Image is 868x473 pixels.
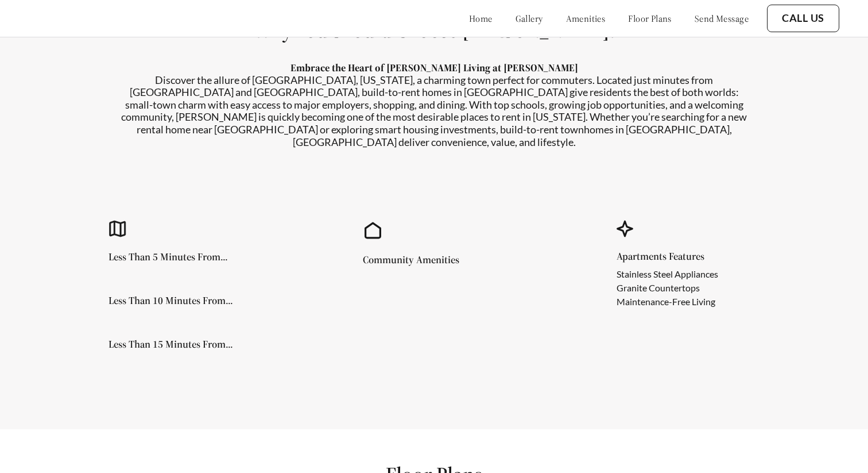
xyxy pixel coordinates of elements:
a: send message [695,13,749,24]
a: floor plans [628,13,672,24]
h5: Community Amenities [363,255,459,265]
a: Call Us [782,12,824,25]
button: Call Us [767,5,839,32]
h1: Why You Should Choose [PERSON_NAME]! [28,17,840,43]
p: Embrace the Heart of [PERSON_NAME] Living at [PERSON_NAME] [118,61,750,74]
h5: Less Than 10 Minutes From... [108,295,233,306]
li: Maintenance-Free Living [617,295,718,309]
h5: Less Than 5 Minutes From... [108,252,228,262]
h5: Less Than 15 Minutes From... [108,339,233,349]
p: Discover the allure of [GEOGRAPHIC_DATA], [US_STATE], a charming town perfect for commuters. Loca... [118,74,750,149]
li: Granite Countertops [617,281,718,295]
a: amenities [566,13,606,24]
h5: Apartments Features [617,251,737,262]
a: home [469,13,493,24]
a: gallery [516,13,543,24]
li: Stainless Steel Appliances [617,267,718,281]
